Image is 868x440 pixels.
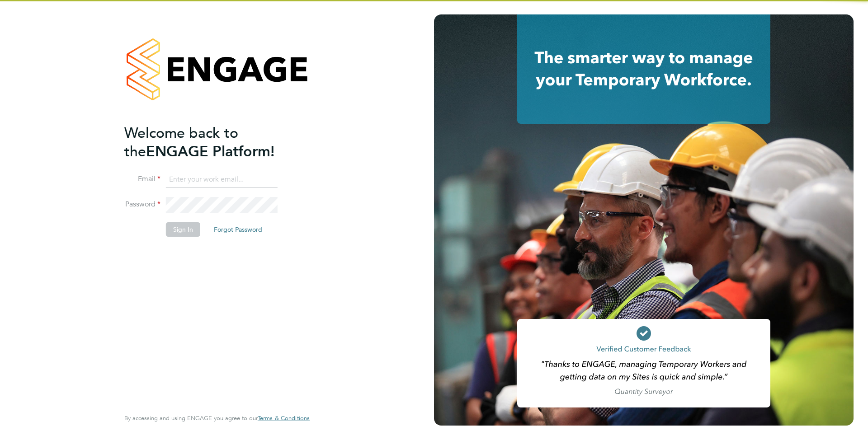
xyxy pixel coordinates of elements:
button: Forgot Password [207,222,269,237]
button: Sign In [166,222,200,237]
label: Email [124,174,160,184]
h2: ENGAGE Platform! [124,124,301,161]
label: Password [124,200,160,209]
span: Terms & Conditions [258,414,310,422]
input: Enter your work email... [166,172,278,188]
a: Terms & Conditions [258,415,310,422]
span: Welcome back to the [124,124,238,160]
span: By accessing and using ENGAGE you agree to our [124,414,310,422]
